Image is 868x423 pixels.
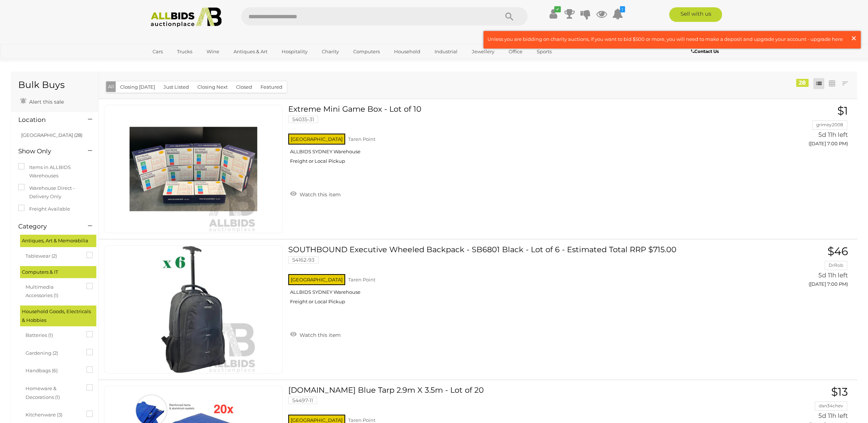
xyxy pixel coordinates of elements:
[18,96,66,107] a: Alert this sale
[831,385,848,399] span: $13
[20,266,96,278] div: Computers & IT
[620,6,625,12] i: 1
[116,81,159,93] button: Closing [DATE]
[317,46,344,58] a: Charity
[159,81,193,93] button: Just Listed
[298,191,341,198] span: Watch this item
[26,365,80,375] span: Handbags (6)
[691,47,720,55] a: Contact Us
[430,46,462,58] a: Industrial
[389,46,425,58] a: Household
[26,382,80,401] span: Homeware & Decorations (1)
[18,184,91,201] label: Warehouse Direct - Delivery Only
[277,46,312,58] a: Hospitality
[736,105,850,150] a: $1 grimey2008 5d 11h left ([DATE] 7:00 PM)
[691,49,718,54] b: Contact Us
[26,409,80,419] span: Kitchenware (3)
[202,46,224,58] a: Wine
[18,116,77,123] h4: Location
[18,163,91,180] label: Items in ALLBIDS Warehouses
[232,81,256,93] button: Closed
[850,31,857,45] span: ×
[18,80,91,90] h1: Bulk Buys
[532,46,556,58] a: Sports
[828,245,848,258] span: $46
[26,329,80,339] span: Batteries (1)
[193,81,232,93] button: Closing Next
[736,245,850,291] a: $46 DrRob 5d 11h left ([DATE] 7:00 PM)
[26,250,80,260] span: Tablewear (2)
[548,7,559,20] a: ✔
[147,7,226,27] img: Allbids.com.au
[554,6,561,12] i: ✔
[130,105,257,233] img: 54035-31a.jpeg
[796,79,809,87] div: 28
[504,46,527,58] a: Office
[837,104,848,118] span: $1
[172,46,197,58] a: Trucks
[26,347,80,357] span: Gardening (2)
[491,7,528,26] button: Search
[106,81,116,92] button: All
[18,148,77,155] h4: Show Only
[294,245,725,310] a: SOUTHBOUND Executive Wheeled Backpack - SB6801 Black - Lot of 6 - Estimated Total RRP $715.00 541...
[26,281,80,300] span: Multimedia Accessories (1)
[298,332,341,338] span: Watch this item
[256,81,287,93] button: Featured
[288,188,343,199] a: Watch this item
[20,305,96,326] div: Household Goods, Electricals & Hobbies
[348,46,385,58] a: Computers
[669,7,722,22] a: Sell with us
[130,246,257,373] img: 54162-93a.JPG
[20,235,96,247] div: Antiques, Art & Memorabilia
[467,46,499,58] a: Jewellery
[612,7,623,20] a: 1
[294,105,725,170] a: Extreme Mini Game Box - Lot of 10 54035-31 [GEOGRAPHIC_DATA] Taren Point ALLBIDS SYDNEY Warehouse...
[229,46,272,58] a: Antiques & Art
[148,58,209,70] a: [GEOGRAPHIC_DATA]
[288,329,343,340] a: Watch this item
[27,99,64,105] span: Alert this sale
[148,46,167,58] a: Cars
[18,205,70,213] label: Freight Available
[18,223,77,230] h4: Category
[21,132,82,138] a: [GEOGRAPHIC_DATA] (28)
